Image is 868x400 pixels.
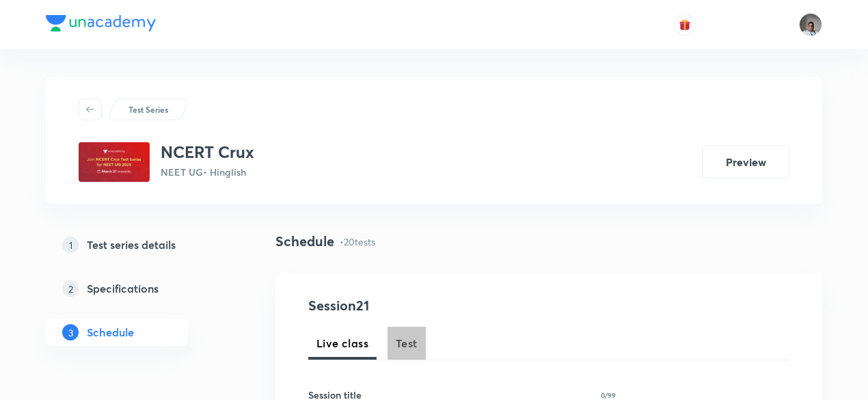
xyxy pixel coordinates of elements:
[308,295,558,316] h4: Session 21
[674,14,696,36] button: avatar
[62,280,79,297] p: 2
[161,165,254,179] p: NEET UG • Hinglish
[128,103,168,116] p: Test Series
[62,324,79,341] p: 3
[46,15,156,35] a: Company Logo
[87,237,176,253] h5: Test series details
[87,324,134,341] h5: Schedule
[161,142,254,162] h3: NCERT Crux
[62,237,79,253] p: 1
[702,146,789,178] button: Preview
[601,392,616,399] p: 0/99
[79,142,150,182] img: 090910f2494f4dfb96a395c2ec636358.png
[316,335,368,351] span: Live class
[87,280,159,297] h5: Specifications
[396,335,418,351] span: Test
[46,15,156,31] img: Company Logo
[799,13,822,36] img: Vikram Mathur
[46,231,232,258] a: 1Test series details
[275,231,334,252] h4: Schedule
[340,235,375,249] p: • 20 tests
[679,18,691,31] img: avatar
[46,275,232,302] a: 2Specifications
